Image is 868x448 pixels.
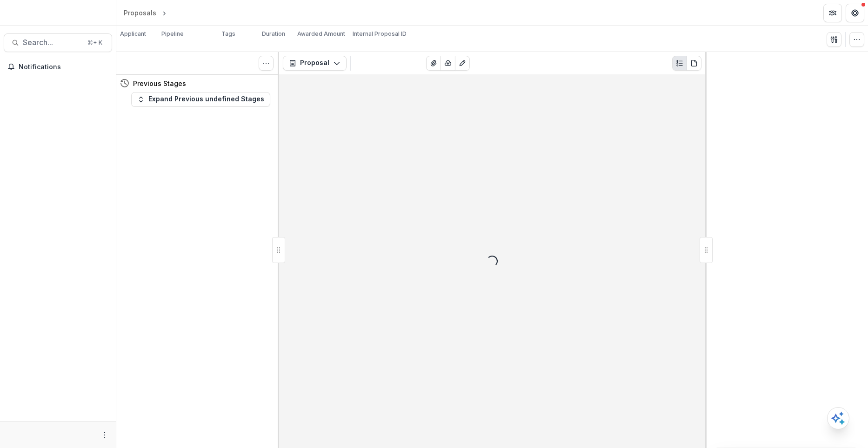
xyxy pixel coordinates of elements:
[455,56,470,71] button: Edit as form
[120,30,146,38] p: Applicant
[23,38,82,47] span: Search...
[672,56,687,71] button: Plaintext view
[4,59,112,74] button: Notifications
[687,56,701,71] button: PDF view
[131,92,270,107] button: Expand Previous undefined Stages
[297,30,345,38] p: Awarded Amount
[262,30,285,38] p: Duration
[353,30,407,38] p: Internal Proposal ID
[823,4,842,22] button: Partners
[4,33,112,52] button: Search...
[846,4,864,22] button: Get Help
[124,8,156,18] div: Proposals
[133,79,186,88] h4: Previous Stages
[120,6,208,20] nav: breadcrumb
[259,56,274,71] button: Toggle View Cancelled Tasks
[19,63,108,71] span: Notifications
[283,56,347,71] button: Proposal
[221,30,235,38] p: Tags
[86,38,104,48] div: ⌘ + K
[99,429,110,441] button: More
[827,407,849,429] button: Open AI Assistant
[120,6,160,20] a: Proposals
[161,30,184,38] p: Pipeline
[426,56,441,71] button: View Attached Files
